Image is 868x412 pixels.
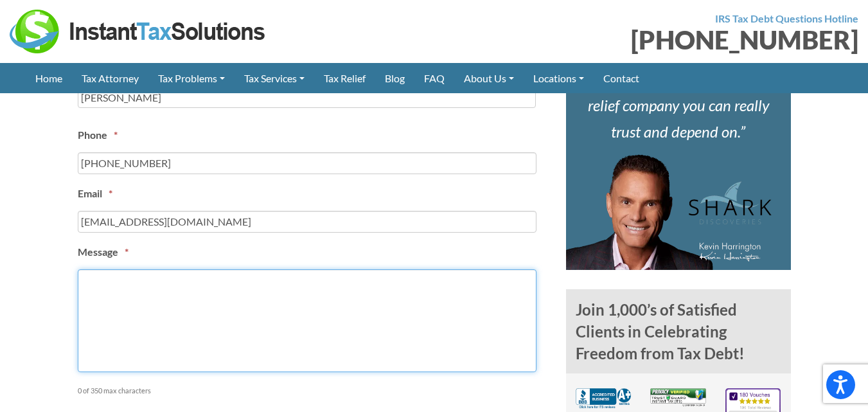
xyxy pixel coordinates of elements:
a: Home [26,63,72,93]
img: Kevin Harrington [566,154,772,270]
a: Tax Services [235,63,314,93]
a: Tax Relief [314,63,375,93]
h4: Join 1,000’s of Satisfied Clients in Celebrating Freedom from Tax Debt! [566,289,791,373]
div: [PHONE_NUMBER] [444,27,859,53]
div: 0 of 350 max characters [78,375,500,397]
label: Message [78,246,128,259]
i: Instant Tax Solutions is a tax relief company you can really trust and depend on. [587,69,770,141]
a: About Us [454,63,524,93]
strong: IRS Tax Debt Questions Hotline [715,12,858,24]
a: FAQ [414,63,454,93]
a: Tax Problems [148,63,235,93]
a: Tax Attorney [72,63,148,93]
img: Instant Tax Solutions Logo [10,10,267,53]
a: Contact [594,63,649,93]
a: Privacy Verified [650,395,706,407]
img: Privacy Verified [650,388,706,406]
a: Locations [524,63,594,93]
label: Phone [78,129,118,142]
label: Email [78,187,112,201]
img: BBB A+ [576,388,632,408]
a: Blog [375,63,414,93]
a: Instant Tax Solutions Logo [10,24,267,36]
